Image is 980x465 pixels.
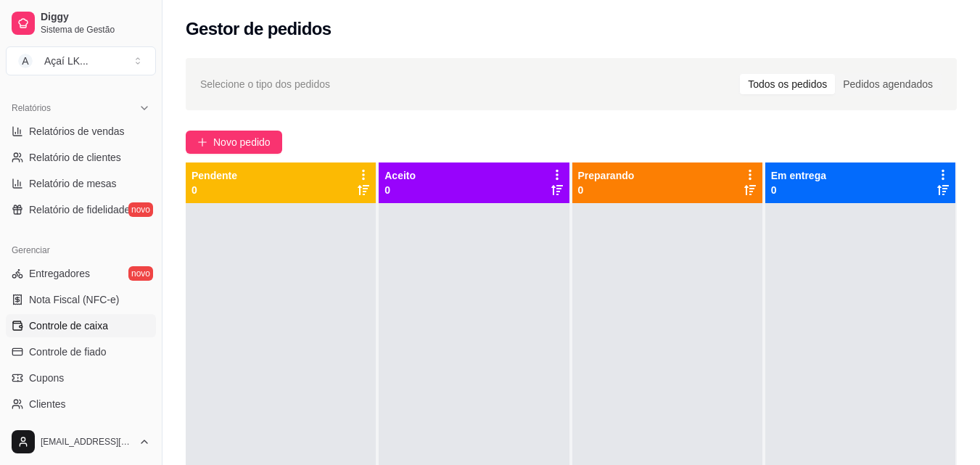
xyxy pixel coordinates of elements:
span: plus [197,137,207,147]
a: Cupons [6,366,156,390]
a: Relatório de mesas [6,172,156,195]
a: Controle de fiado [6,340,156,363]
span: Relatório de mesas [29,176,117,191]
p: Pendente [192,168,237,183]
div: Pedidos agendados [835,74,941,94]
p: Preparando [578,168,635,183]
p: Aceito [384,168,416,183]
p: 0 [384,183,416,197]
span: Relatórios [12,102,51,114]
span: Relatórios de vendas [29,124,125,139]
a: Clientes [6,392,156,416]
button: Select a team [6,46,156,75]
button: Novo pedido [186,131,282,154]
span: Selecione o tipo dos pedidos [200,76,330,92]
span: Sistema de Gestão [41,24,150,36]
a: Controle de caixa [6,314,156,337]
span: Relatório de clientes [29,150,121,165]
span: Controle de caixa [29,318,108,333]
p: 0 [771,183,826,197]
a: Relatórios de vendas [6,120,156,143]
span: Controle de fiado [29,345,107,359]
a: Relatório de fidelidadenovo [6,198,156,221]
div: Todos os pedidos [740,74,835,94]
p: 0 [192,183,237,197]
span: Cupons [29,371,64,385]
button: [EMAIL_ADDRESS][DOMAIN_NAME] [6,424,156,459]
div: Gerenciar [6,239,156,262]
p: 0 [578,183,635,197]
a: Relatório de clientes [6,146,156,169]
span: A [18,54,33,68]
span: Nota Fiscal (NFC-e) [29,292,119,307]
span: Novo pedido [213,134,271,150]
span: [EMAIL_ADDRESS][DOMAIN_NAME] [41,436,133,448]
span: Diggy [41,11,150,24]
a: Nota Fiscal (NFC-e) [6,288,156,311]
a: Entregadoresnovo [6,262,156,285]
span: Entregadores [29,266,90,281]
p: Em entrega [771,168,826,183]
h2: Gestor de pedidos [186,17,332,41]
span: Clientes [29,397,66,411]
div: Açaí LK ... [44,54,88,68]
a: DiggySistema de Gestão [6,6,156,41]
span: Relatório de fidelidade [29,202,130,217]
